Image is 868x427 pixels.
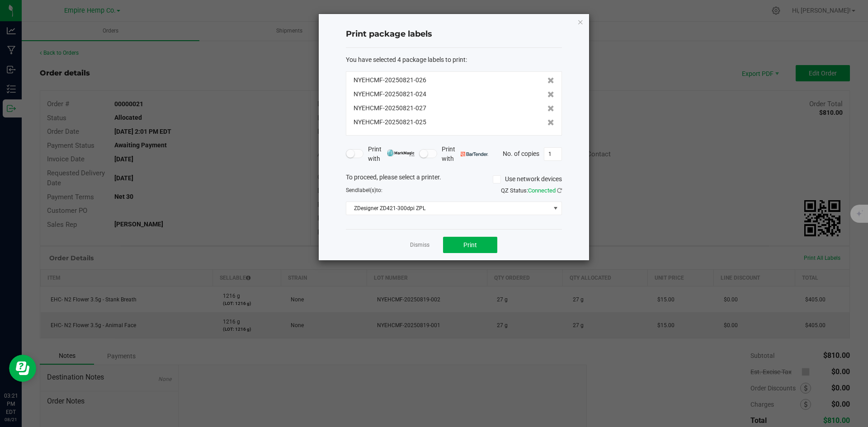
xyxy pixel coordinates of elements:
span: NYEHCMF-20250821-024 [354,89,426,99]
span: Print with [442,145,488,164]
span: Send to: [346,187,382,193]
img: bartender.png [461,152,488,156]
span: Print [463,241,477,249]
span: No. of copies [503,150,539,157]
a: Dismiss [410,241,429,249]
span: NYEHCMF-20250821-027 [354,103,426,113]
span: Connected [528,187,556,194]
span: NYEHCMF-20250821-025 [354,117,426,127]
iframe: Resource center [9,355,36,382]
span: ZDesigner ZD421-300dpi ZPL [346,202,550,215]
button: Print [443,237,497,253]
h4: Print package labels [346,28,562,40]
div: : [346,55,562,65]
span: NYEHCMF-20250821-026 [354,75,426,85]
label: Use network devices [493,174,562,184]
span: You have selected 4 package labels to print [346,56,466,63]
span: Print with [368,145,415,164]
div: To proceed, please select a printer. [339,173,569,186]
span: label(s) [358,187,376,193]
span: QZ Status: [501,187,562,194]
img: mark_magic_cybra.png [387,150,415,156]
